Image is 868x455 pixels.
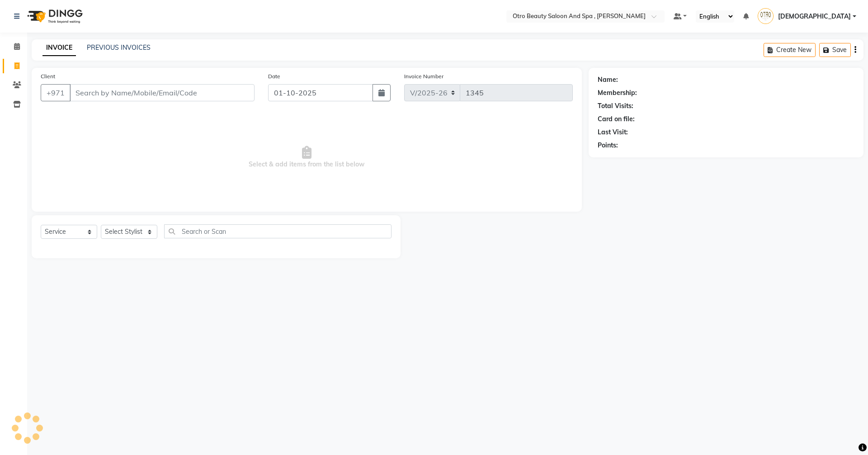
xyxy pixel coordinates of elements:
label: Invoice Number [404,72,443,81]
input: Search or Scan [164,224,392,238]
label: Date [268,72,280,81]
button: Create New [764,43,816,57]
input: Search by Name/Mobile/Email/Code [70,84,255,101]
div: Membership: [598,88,637,98]
div: Name: [598,75,618,85]
button: +971 [41,84,71,101]
img: logo [23,4,85,29]
a: PREVIOUS INVOICES [87,43,151,52]
div: Points: [598,141,618,150]
a: INVOICE [42,40,76,56]
button: Save [819,43,851,57]
div: Last Visit: [598,128,628,137]
img: Sunita [758,8,774,24]
label: Client [41,72,55,81]
span: [DEMOGRAPHIC_DATA] [778,12,851,21]
div: Total Visits: [598,101,633,111]
div: Card on file: [598,114,635,124]
span: Select & add items from the list below [41,112,573,203]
